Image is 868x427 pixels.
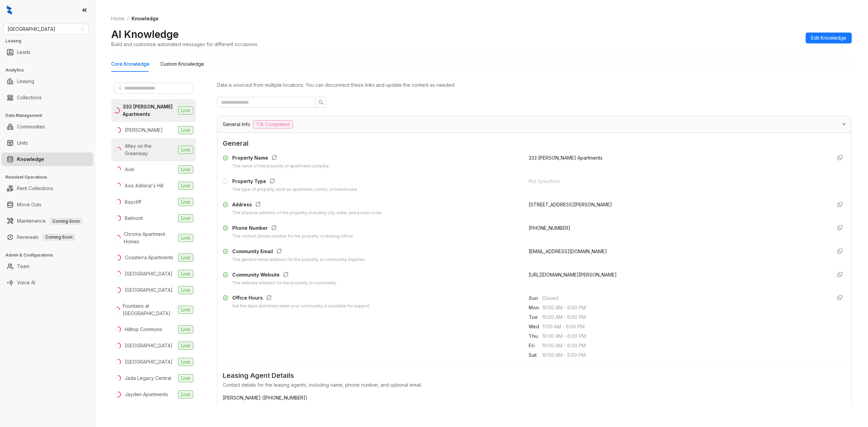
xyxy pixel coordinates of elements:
[17,182,53,195] a: Rent Collections
[1,45,93,59] li: Leads
[178,306,193,314] span: Live
[111,41,258,48] div: Build and customize automated messages for different occasions.
[17,152,44,166] a: Knowledge
[232,271,337,280] div: Community Website
[178,165,193,174] span: Live
[125,270,173,278] div: [GEOGRAPHIC_DATA]
[5,38,95,44] h3: Leasing
[178,106,193,115] span: Live
[318,100,324,105] span: search
[50,218,82,225] span: Coming Soon
[1,120,93,134] li: Communities
[43,233,75,241] span: Coming Soon
[125,198,141,206] div: Baycliff
[1,260,93,273] li: Team
[178,198,193,206] span: Live
[542,304,826,311] span: 10:00 AM - 6:00 PM
[529,201,826,208] div: [STREET_ADDRESS][PERSON_NAME]
[124,230,175,245] div: Chroma Apartment Homes
[5,174,95,180] h3: Resident Operations
[17,75,34,88] a: Leasing
[17,91,42,104] a: Collections
[529,332,542,340] span: Thu
[123,103,175,118] div: 333 [PERSON_NAME] Apartments
[178,234,193,242] span: Live
[232,154,330,163] div: Property Name
[806,33,852,43] button: Edit Knowledge
[529,323,542,330] span: Wed
[529,304,542,311] span: Mon
[1,276,93,289] li: Voice AI
[111,28,179,41] h2: AI Knowledge
[118,86,123,90] span: search
[1,214,93,228] li: Maintenance
[253,120,293,128] span: 7/8 Completed
[125,374,171,382] div: Jada Legacy Central
[232,294,370,303] div: Office Hours
[217,116,851,133] div: General Info7/8 Completed
[5,113,95,119] h3: Data Management
[232,233,354,240] div: The contact phone number for the property or leasing office.
[232,224,354,233] div: Phone Number
[529,225,570,231] span: [PHONE_NUMBER]
[178,253,193,262] span: Live
[529,178,826,185] div: Not Specified
[178,286,193,294] span: Live
[17,45,31,59] a: Leads
[125,358,173,366] div: [GEOGRAPHIC_DATA]
[125,391,168,398] div: Jayden Apartments
[17,260,29,273] a: Team
[217,81,852,89] div: Data is sourced from multiple locations. You can disconnect these links and update the content as...
[529,313,542,321] span: Tue
[125,342,173,349] div: [GEOGRAPHIC_DATA]
[232,178,358,186] div: Property Type
[17,230,75,244] a: RenewalsComing Soon
[542,342,826,349] span: 10:00 AM - 6:00 PM
[132,16,159,21] span: Knowledge
[232,186,358,193] div: The type of property, such as apartment, condo, or townhouse.
[125,126,163,134] div: [PERSON_NAME]
[529,272,617,278] span: [URL][DOMAIN_NAME][PERSON_NAME]
[160,60,204,68] div: Custom Knowledge
[542,313,826,321] span: 10:00 AM - 6:00 PM
[17,276,35,289] a: Voice AI
[125,286,173,294] div: [GEOGRAPHIC_DATA]
[178,374,193,382] span: Live
[529,294,542,302] span: Sun
[223,394,846,402] span: [PERSON_NAME] ([PHONE_NUMBER])
[1,182,93,195] li: Rent Collections
[232,303,370,309] div: Set the days and times when your community is available for support
[223,121,250,128] span: General Info
[125,142,175,157] div: Atley on the Greenway
[1,91,93,104] li: Collections
[1,75,93,88] li: Leasing
[542,332,826,340] span: 10:00 AM - 6:00 PM
[529,351,542,359] span: Sat
[7,5,12,15] img: logo
[125,215,143,222] div: Belmont
[1,152,93,166] li: Knowledge
[178,342,193,350] span: Live
[110,15,126,22] a: Home
[232,201,382,210] div: Address
[1,136,93,150] li: Units
[5,67,95,73] h3: Analytics
[127,15,129,22] li: /
[223,138,846,149] span: General
[5,252,95,258] h3: Admin & Configurations
[17,136,28,150] a: Units
[111,60,150,68] div: Core Knowledge
[542,294,826,302] span: Closed
[232,210,382,216] div: The physical address of the property, including city, state, and postal code.
[178,270,193,278] span: Live
[1,230,93,244] li: Renewals
[7,24,84,34] span: Fairfield
[223,370,846,381] span: Leasing Agent Details
[232,163,330,169] div: The name of the property or apartment complex.
[542,323,826,330] span: 11:00 AM - 6:00 PM
[17,120,45,134] a: Communities
[178,390,193,399] span: Live
[223,381,846,389] div: Contact details for the leasing agents, including name, phone number, and optional email.
[125,166,134,173] div: Avel
[178,126,193,134] span: Live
